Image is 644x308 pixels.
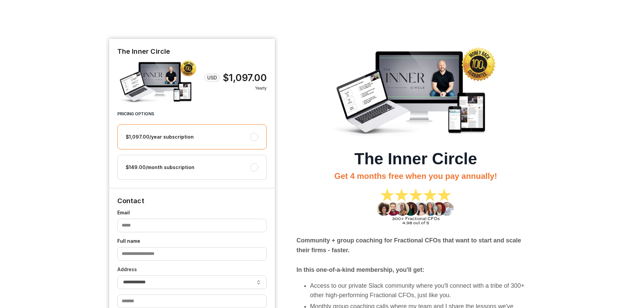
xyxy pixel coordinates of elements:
label: Full name [117,238,267,244]
span: Get 4 months free when you pay annually! [334,171,497,181]
p: $1,097.00/year subscription [126,134,195,141]
p: $149.00/month subscription [126,164,196,171]
span: $1,097.00 [223,72,267,84]
span: Yearly [204,85,267,91]
h1: The Inner Circle [296,149,535,169]
li: Access to our private Slack community where you'll connect with a tribe of 300+ other high-perfor... [310,281,535,301]
span: USD [207,74,217,81]
label: Address [117,266,267,273]
h5: Pricing Options [117,111,267,116]
b: Community + group coaching for Fractional CFOs that want to start and scale their firms - faster. [296,237,521,254]
h4: The Inner Circle [117,47,267,56]
img: 87d2c62-f66f-6753-08f5-caa413f672e_66fe2831-b063-435f-94cd-8b5a59888c9c.png [374,184,457,231]
strong: In this one-of-a-kind membership, you'll get: [296,266,424,273]
label: Email [117,209,267,216]
legend: Contact [117,188,144,205]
